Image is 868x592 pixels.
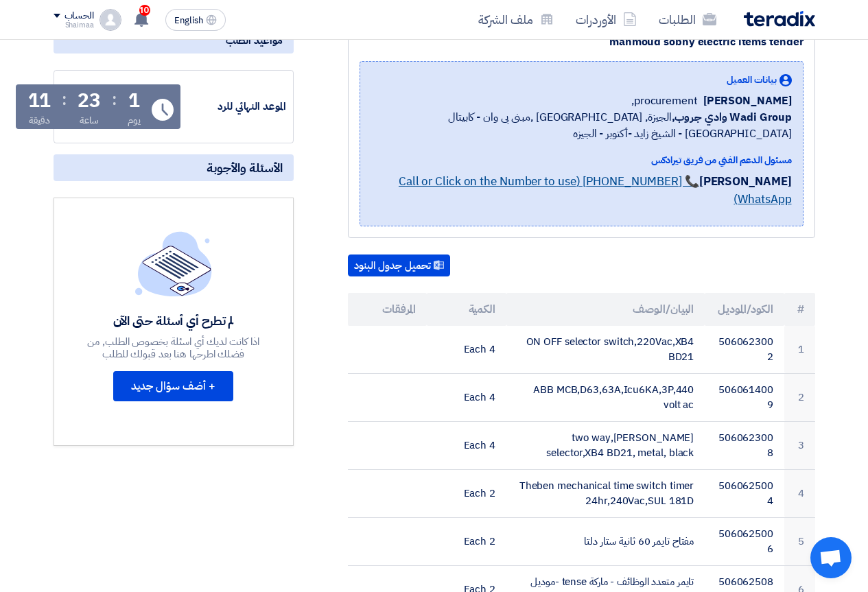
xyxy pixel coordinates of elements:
[29,113,50,128] div: دقيقة
[784,517,815,565] td: 5
[73,335,274,360] div: اذا كانت لديك أي اسئلة بخصوص الطلب, من فضلك اطرحها هنا بعد قبولك للطلب
[506,469,705,517] td: Theben mechanical time switch timer 24hr,240Vac,SUL 181D
[371,109,792,142] span: الجيزة, [GEOGRAPHIC_DATA] ,مبنى بى وان - كابيتال [GEOGRAPHIC_DATA] - الشيخ زايد -أكتوبر - الجيزه
[565,3,648,36] a: الأوردرات
[427,421,506,469] td: 4 Each
[467,3,565,36] a: ملف الشركة
[54,27,294,54] div: مواعيد الطلب
[73,313,274,329] div: لم تطرح أي أسئلة حتى الآن
[727,73,777,87] span: بيانات العميل
[699,173,792,190] strong: [PERSON_NAME]
[784,326,815,374] td: 1
[128,91,140,110] div: 1
[427,373,506,421] td: 4 Each
[705,373,784,421] td: 5060614009
[744,11,815,27] img: Teradix logo
[99,9,121,31] img: profile_test.png
[128,113,141,128] div: يوم
[348,293,427,326] th: المرفقات
[705,421,784,469] td: 5060623008
[672,109,792,126] b: Wadi Group وادي جروب,
[427,326,506,374] td: 4 Each
[360,34,804,50] div: mahmoud sobhy electric items tender
[427,517,506,565] td: 2 Each
[703,93,792,109] span: [PERSON_NAME]
[810,537,852,578] a: Open chat
[784,469,815,517] td: 4
[139,5,150,16] span: 10
[28,91,51,110] div: 11
[784,421,815,469] td: 3
[427,293,506,326] th: الكمية
[135,231,212,296] img: empty_state_list.svg
[165,9,226,31] button: English
[78,91,101,110] div: 23
[348,254,450,276] button: تحميل جدول البنود
[174,16,203,25] span: English
[183,99,286,115] div: الموعد النهائي للرد
[705,469,784,517] td: 5060625004
[371,153,792,167] div: مسئول الدعم الفني من فريق تيرادكس
[427,469,506,517] td: 2 Each
[207,160,283,176] span: الأسئلة والأجوبة
[506,421,705,469] td: [PERSON_NAME],two way selector,XB4 BD21, metal, black
[112,87,117,112] div: :
[705,326,784,374] td: 5060623002
[506,293,705,326] th: البيان/الوصف
[54,21,94,29] div: Shaimaa
[784,373,815,421] td: 2
[64,10,94,22] div: الحساب
[506,517,705,565] td: مفتاح تايمر 60 ثانية ستار دلتا
[705,517,784,565] td: 5060625006
[399,173,792,208] a: 📞 [PHONE_NUMBER] (Call or Click on the Number to use WhatsApp)
[506,326,705,374] td: ON OFF selector switch,220Vac,XB4 BD21
[113,371,233,401] button: + أضف سؤال جديد
[506,373,705,421] td: ABB MCB,D63,63A,Icu6KA,3P,440 volt ac
[62,87,67,112] div: :
[784,293,815,326] th: #
[631,93,698,109] span: procurement,
[80,113,99,128] div: ساعة
[705,293,784,326] th: الكود/الموديل
[648,3,727,36] a: الطلبات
